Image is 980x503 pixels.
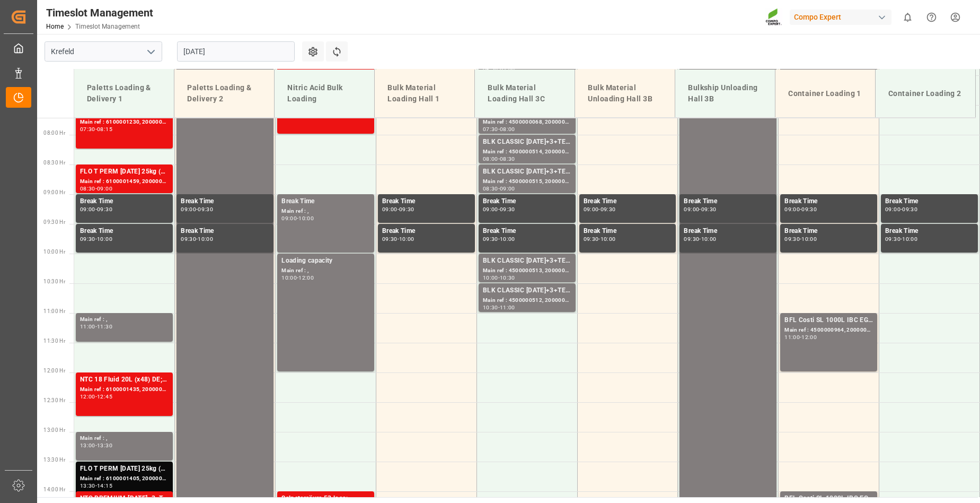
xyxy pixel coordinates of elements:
div: 09:00 [684,207,699,212]
div: Break Time [382,196,471,207]
div: 08:00 [483,157,498,161]
div: 09:30 [902,207,917,212]
div: Break Time [885,226,974,237]
div: 11:00 [80,324,95,329]
div: Break Time [181,196,269,207]
div: Break Time [281,196,370,207]
div: 09:00 [584,207,599,212]
input: DD.MM.YYYY [177,41,295,62]
div: 08:30 [500,157,515,161]
span: 14:00 Hr [43,487,65,492]
div: - [800,237,801,241]
div: Bulkship Unloading Hall 3B [684,78,766,109]
div: - [498,275,500,280]
div: 09:30 [584,237,599,241]
div: 09:30 [601,207,616,212]
div: 12:45 [97,394,112,399]
div: Main ref : 6100001405, 2000001220; [80,474,169,483]
div: - [398,207,399,212]
div: - [498,237,500,241]
button: show 0 new notifications [896,5,920,29]
div: 10:00 [500,237,515,241]
div: 10:30 [500,275,515,280]
div: - [95,127,97,132]
span: 12:00 Hr [43,368,65,374]
div: 11:30 [97,324,112,329]
div: - [800,335,801,340]
div: Main ref : 6100001459, 2000001182; [80,177,169,186]
div: Break Time [382,226,471,237]
div: Bulk Material Loading Hall 1 [383,78,466,109]
div: 13:30 [80,483,95,488]
div: 08:30 [483,186,498,191]
div: BFL Costi SL 1000L IBC EGY; [784,315,873,326]
div: 10:00 [399,237,414,241]
div: 09:00 [784,207,800,212]
div: 13:30 [97,443,112,448]
button: Help Center [920,5,943,29]
div: 09:30 [399,207,414,212]
span: 12:30 Hr [43,397,65,403]
div: Break Time [584,226,672,237]
div: 09:30 [80,237,95,241]
span: 09:00 Hr [43,189,65,195]
div: - [498,127,500,132]
div: Nitric Acid Bulk Loading [283,78,366,109]
div: Main ref : 4500000068, 2000000015; [483,118,571,127]
div: 09:00 [885,207,900,212]
div: - [598,207,600,212]
div: 10:00 [281,275,297,280]
div: 09:30 [784,237,800,241]
div: Main ref : 6100001230, 2000000946; [80,118,169,127]
button: Compo Expert [790,7,896,27]
div: 09:00 [500,186,515,191]
div: 09:30 [885,237,900,241]
div: 09:30 [483,237,498,241]
div: Loading capacity [281,256,370,266]
span: 08:00 Hr [43,130,65,136]
div: - [498,157,500,161]
div: Container Loading 2 [884,84,967,103]
div: - [498,305,500,310]
div: Main ref : , [281,207,370,216]
div: Break Time [483,196,571,207]
div: - [297,275,298,280]
div: Break Time [885,196,974,207]
a: Home [46,23,64,30]
div: Main ref : 4500000514, 2000000417; [483,148,571,157]
input: Type to search/select [45,41,162,62]
div: Main ref : 6100001435, 2000001227; [80,385,169,394]
div: Main ref : , [80,315,169,324]
div: Compo Expert [790,10,891,25]
span: 10:00 Hr [43,249,65,255]
div: 12:00 [298,275,314,280]
div: 09:30 [684,237,699,241]
div: - [95,207,97,212]
div: Paletts Loading & Delivery 2 [183,78,266,109]
div: Break Time [784,226,873,237]
div: 13:00 [80,443,95,448]
div: - [498,207,500,212]
div: - [498,186,500,191]
button: open menu [143,44,158,60]
div: 08:00 [500,127,515,132]
div: Timeslot Management [46,5,153,21]
div: 09:30 [801,207,817,212]
div: Break Time [684,226,772,237]
div: Break Time [784,196,873,207]
div: Main ref : 4500000512, 2000000417; [483,296,571,305]
div: BLK CLASSIC [DATE]+3+TE BULK; [483,256,571,266]
div: Main ref : 4500000515, 2000000417; [483,177,571,186]
div: 07:30 [483,127,498,132]
div: - [900,207,902,212]
div: 10:00 [902,237,917,241]
div: 08:30 [80,186,95,191]
div: Break Time [483,226,571,237]
div: - [95,483,97,488]
div: Break Time [80,226,169,237]
div: - [95,443,97,448]
div: - [398,237,399,241]
div: Break Time [181,226,269,237]
div: NTC 18 Fluid 20L (x48) DE;BT T NK [DATE] 11%UH 3M 25kg (x40) INT;NTC CLASSIC [DATE] 25kg (x40) DE... [80,375,169,385]
div: 09:00 [281,216,297,221]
